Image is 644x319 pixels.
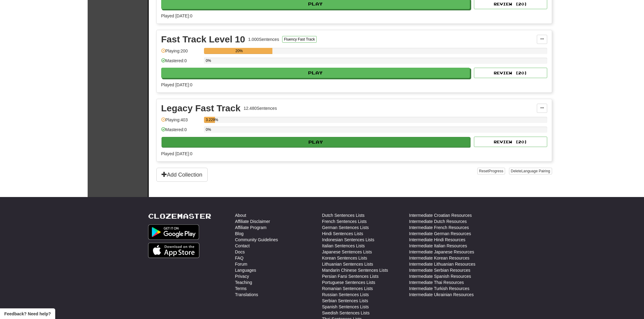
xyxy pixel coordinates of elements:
img: Get it on Google Play [148,224,199,240]
a: Blog [235,231,244,237]
button: Play [162,137,471,147]
a: Contact [235,243,250,249]
div: Playing: 200 [161,48,201,58]
a: Intermediate Thai Resources [409,279,464,285]
span: Progress [489,169,503,173]
a: Romanian Sentences Lists [322,285,373,292]
a: Serbian Sentences Lists [322,298,368,304]
a: Intermediate Korean Resources [409,255,470,261]
button: Fluency Fast Track [282,36,317,43]
a: Intermediate Ukrainian Resources [409,292,474,298]
a: Teaching [235,279,252,285]
a: Docs [235,249,245,255]
a: Italian Sentences Lists [322,243,365,249]
a: Intermediate French Resources [409,224,469,231]
a: Clozemaster [148,212,211,220]
a: Indonesian Sentences Lists [322,237,374,243]
span: Played [DATE]: 0 [161,151,192,156]
button: Play [161,68,470,78]
a: German Sentences Lists [322,224,369,231]
a: Languages [235,267,256,273]
a: French Sentences Lists [322,218,367,224]
a: Intermediate Dutch Resources [409,218,467,224]
a: Intermediate German Resources [409,231,471,237]
a: Spanish Sentences Lists [322,304,369,310]
span: Played [DATE]: 0 [161,13,192,18]
a: Intermediate Turkish Resources [409,285,470,292]
div: Fast Track Level 10 [161,35,245,44]
div: Playing: 403 [161,117,201,127]
span: Language Pairing [521,169,550,173]
div: Mastered: 0 [161,127,201,137]
a: Community Guidelines [235,237,278,243]
a: Privacy [235,273,249,279]
a: Portuguese Sentences Lists [322,279,375,285]
div: Legacy Fast Track [161,104,241,113]
a: Affiliate Disclaimer [235,218,270,224]
a: Affiliate Program [235,224,267,231]
a: About [235,212,246,218]
a: Lithuanian Sentences Lists [322,261,373,267]
a: Terms [235,285,247,292]
span: Open feedback widget [4,311,51,317]
div: Mastered: 0 [161,58,201,68]
span: Played [DATE]: 0 [161,82,192,87]
a: Intermediate Hindi Resources [409,237,465,243]
a: Intermediate Lithuanian Resources [409,261,475,267]
a: Japanese Sentences Lists [322,249,372,255]
button: Add Collection [156,168,208,182]
a: Mandarin Chinese Sentences Lists [322,267,388,273]
a: Hindi Sentences Lists [322,231,363,237]
a: Intermediate Spanish Resources [409,273,471,279]
a: FAQ [235,255,244,261]
a: Intermediate Italian Resources [409,243,467,249]
a: Korean Sentences Lists [322,255,367,261]
div: 1.000 Sentences [248,36,279,42]
img: Get it on App Store [148,243,200,258]
button: Review (20) [474,68,547,78]
a: Intermediate Japanese Resources [409,249,474,255]
div: 20% [206,48,273,54]
a: Intermediate Serbian Resources [409,267,471,273]
a: Intermediate Croatian Resources [409,212,472,218]
a: Forum [235,261,247,267]
a: Persian Farsi Sentences Lists [322,273,379,279]
button: Review (20) [474,137,547,147]
a: Russian Sentences Lists [322,292,369,298]
button: DeleteLanguage Pairing [509,168,552,174]
a: Dutch Sentences Lists [322,212,365,218]
a: Translations [235,292,258,298]
div: 3.229% [206,117,215,123]
button: ResetProgress [477,168,505,174]
div: 12.480 Sentences [244,105,277,111]
a: Swedish Sentences Lists [322,310,370,316]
